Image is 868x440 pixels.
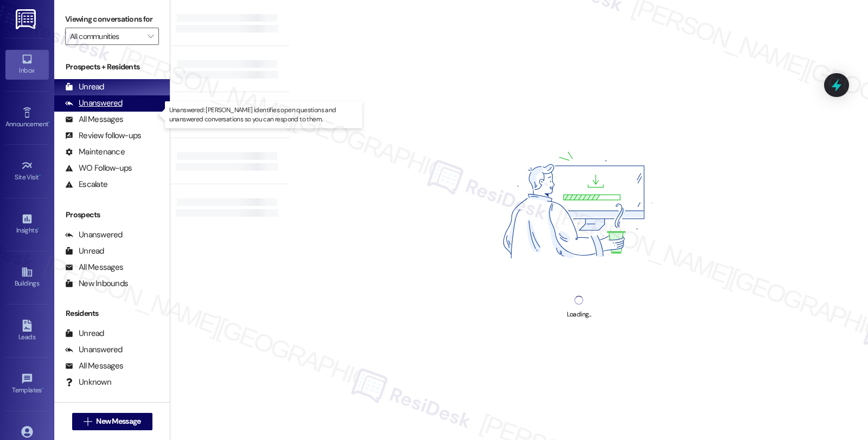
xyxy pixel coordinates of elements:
div: Review follow-ups [65,130,141,141]
a: Insights • [5,210,49,239]
span: New Message [96,416,141,427]
div: Prospects + Residents [54,61,170,73]
div: Unknown [65,377,111,388]
div: WO Follow-ups [65,163,132,174]
div: All Messages [65,262,123,273]
div: Unanswered [65,344,123,355]
div: Unread [65,245,104,257]
div: Escalate [65,179,107,190]
div: Loading... [567,309,591,320]
p: Unanswered: [PERSON_NAME] identifies open questions and unanswered conversations so you can respo... [169,106,358,124]
a: Inbox [5,50,49,79]
div: Residents [54,308,170,319]
a: Site Visit • [5,157,49,186]
div: New Inbounds [65,278,128,289]
div: All Messages [65,360,123,372]
div: Unanswered [65,229,123,241]
div: All Messages [65,114,123,125]
i:  [148,32,154,41]
div: Maintenance [65,146,125,158]
label: Viewing conversations for [65,11,159,28]
a: Templates • [5,370,49,399]
i:  [84,417,92,426]
span: • [39,172,41,179]
div: Unread [65,81,104,93]
a: Leads [5,316,49,346]
span: • [42,385,43,392]
button: New Message [72,413,152,430]
img: ResiDesk Logo [16,9,38,29]
a: Buildings [5,263,49,292]
span: • [37,225,39,232]
span: • [48,119,50,126]
div: Unread [65,328,104,339]
input: All communities [70,28,142,45]
div: Unanswered [65,98,123,109]
div: Prospects [54,209,170,221]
